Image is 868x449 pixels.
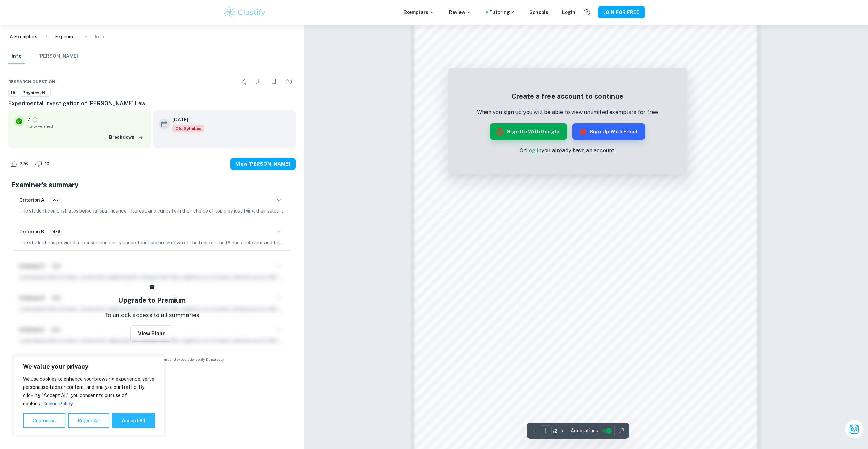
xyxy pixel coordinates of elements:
button: Accept All [112,413,155,428]
p: Experimental Investigation of [PERSON_NAME] Law [55,33,77,40]
span: 226 [16,161,32,167]
a: Schools [529,9,548,16]
button: JOIN FOR FREE [598,6,645,18]
div: Like [8,159,32,169]
h5: Examiner's summary [11,180,293,190]
p: / 2 [553,427,557,435]
a: Grade fully verified [32,117,38,123]
h6: Criterion A [19,196,44,204]
p: We value your privacy [23,363,155,371]
span: Example of past student work. For reference on structure and expectations only. Do not copy. [8,357,296,362]
button: [PERSON_NAME] [38,49,78,64]
button: View [PERSON_NAME] [230,158,296,170]
button: Customise [23,413,65,428]
a: IA [8,89,18,97]
p: To unlock access to all summaries [104,311,199,320]
span: 2/2 [50,197,62,203]
a: IA Exemplars [8,33,37,40]
span: Fully verified [27,123,145,130]
span: Annotations [571,427,598,434]
span: Research question [8,79,55,85]
a: Physics-HL [20,89,51,97]
button: Info [8,49,25,64]
a: Login [562,9,575,16]
div: We value your privacy [14,355,164,435]
button: Breakdown [107,132,145,142]
p: We use cookies to enhance your browsing experience, serve personalised ads or content, and analys... [23,375,155,408]
p: Info [95,33,104,40]
button: Sign up with Google [490,123,567,140]
h6: Criterion B [19,228,44,235]
button: View Plans [130,325,173,342]
div: Download [252,75,265,89]
p: The student demonstrates personal significance, interest, and curiosity in their choice of topic ... [19,207,285,215]
button: Ask Clai [845,420,864,439]
div: Share [237,75,250,89]
h6: [DATE] [172,116,199,123]
span: 4/6 [50,229,63,235]
p: Exemplars [403,9,435,16]
h5: Create a free account to continue [477,91,658,101]
a: Log in [526,147,541,154]
p: The student has provided a focused and easily understandable breakdown of the topic of the IA and... [19,239,285,246]
span: Physics-HL [20,90,50,96]
span: 10 [41,161,53,167]
button: Sign up with Email [572,123,645,140]
h5: Upgrade to Premium [118,295,186,305]
a: Tutoring [489,9,516,16]
p: Or you already have an account. [477,147,658,155]
div: Report issue [282,75,296,89]
p: 7 [27,116,30,123]
button: Help and Feedback [581,6,593,18]
p: When you sign up you will be able to view unlimited exemplars for free [477,108,658,117]
span: IA [9,90,18,96]
img: Clastify logo [223,5,267,19]
div: Dislike [33,159,53,169]
div: Bookmark [267,75,281,89]
p: Review [449,9,472,16]
button: Reject All [68,413,109,428]
a: Cookie Policy [42,400,73,407]
div: Starting from the May 2025 session, the Physics IA requirements have changed. It's OK to refer to... [172,125,204,132]
span: Old Syllabus [172,125,204,132]
h6: Experimental Investigation of [PERSON_NAME] Law [8,99,296,108]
